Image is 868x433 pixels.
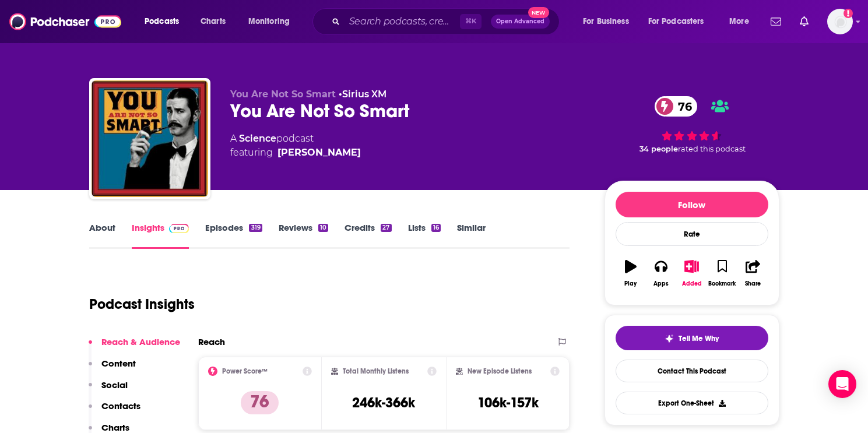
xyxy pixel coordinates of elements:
[641,12,721,31] button: open menu
[239,133,276,144] a: Science
[89,336,180,358] button: Reach & Audience
[240,12,305,31] button: open menu
[89,295,195,313] h1: Podcast Insights
[230,132,361,160] div: A podcast
[324,8,571,35] div: Search podcasts, credits, & more...
[352,394,415,411] h3: 246k-366k
[575,12,644,31] button: open menu
[345,12,460,31] input: Search podcasts, credits, & more...
[248,13,290,30] span: Monitoring
[616,222,768,246] div: Rate
[318,224,328,232] div: 10
[222,367,268,375] h2: Power Score™
[101,336,180,347] p: Reach & Audience
[169,224,189,233] img: Podchaser Pro
[345,222,391,249] a: Credits27
[381,224,391,232] div: 27
[136,12,194,31] button: open menu
[583,13,629,30] span: For Business
[9,10,121,33] img: Podchaser - Follow, Share and Rate Podcasts
[101,358,136,369] p: Content
[827,9,853,34] img: User Profile
[827,9,853,34] button: Show profile menu
[89,400,140,422] button: Contacts
[666,96,698,117] span: 76
[708,280,736,287] div: Bookmark
[468,367,532,375] h2: New Episode Listens
[624,280,637,287] div: Play
[496,19,544,24] span: Open Advanced
[193,12,233,31] a: Charts
[279,222,328,249] a: Reviews10
[616,360,768,382] a: Contact This Podcast
[145,13,179,30] span: Podcasts
[707,252,737,294] button: Bookmark
[655,96,698,117] a: 76
[721,12,764,31] button: open menu
[201,13,226,30] span: Charts
[408,222,441,249] a: Lists16
[528,7,549,18] span: New
[92,80,208,197] img: You Are Not So Smart
[101,400,140,411] p: Contacts
[678,145,746,153] span: rated this podcast
[616,252,646,294] button: Play
[828,370,856,398] div: Open Intercom Messenger
[101,379,128,390] p: Social
[844,9,853,18] svg: Add a profile image
[89,358,136,379] button: Content
[230,146,361,160] span: featuring
[101,422,129,433] p: Charts
[679,334,719,343] span: Tell Me Why
[737,252,768,294] button: Share
[249,224,262,232] div: 319
[89,379,128,401] button: Social
[431,224,441,232] div: 16
[766,12,786,31] a: Show notifications dropdown
[639,145,678,153] span: 34 people
[795,12,813,31] a: Show notifications dropdown
[198,336,225,347] h2: Reach
[343,367,409,375] h2: Total Monthly Listens
[277,146,361,160] div: [PERSON_NAME]
[205,222,262,249] a: Episodes319
[616,326,768,350] button: tell me why sparkleTell Me Why
[132,222,189,249] a: InsightsPodchaser Pro
[729,13,749,30] span: More
[676,252,707,294] button: Added
[745,280,761,287] div: Share
[653,280,669,287] div: Apps
[339,89,386,100] span: •
[457,222,486,249] a: Similar
[682,280,702,287] div: Added
[89,222,115,249] a: About
[241,391,279,414] p: 76
[827,9,853,34] span: Logged in as Lizmwetzel
[605,89,779,161] div: 76 34 peoplerated this podcast
[616,392,768,414] button: Export One-Sheet
[491,15,550,29] button: Open AdvancedNew
[648,13,704,30] span: For Podcasters
[646,252,676,294] button: Apps
[616,192,768,217] button: Follow
[477,394,539,411] h3: 106k-157k
[460,14,482,29] span: ⌘ K
[342,89,386,100] a: Sirius XM
[665,334,674,343] img: tell me why sparkle
[230,89,336,100] span: You Are Not So Smart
